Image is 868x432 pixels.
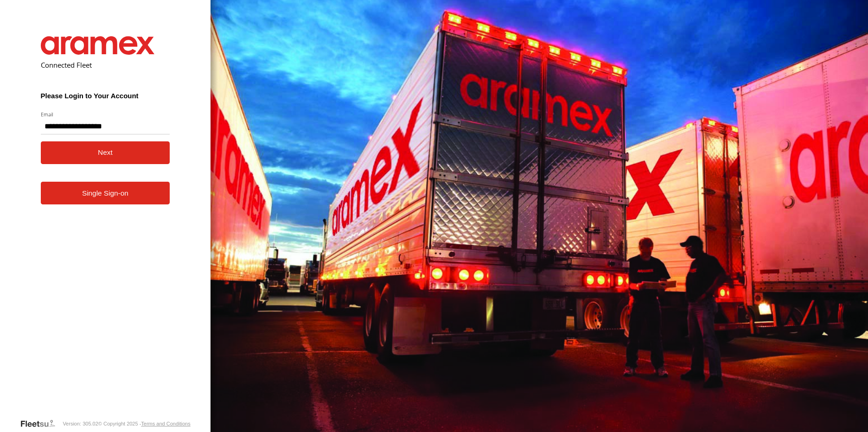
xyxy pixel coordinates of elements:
a: Terms and Conditions [141,421,190,426]
div: © Copyright 2025 - [98,421,191,426]
h3: Please Login to Your Account [41,92,170,100]
label: Email [41,111,170,118]
a: Visit our Website [20,419,63,428]
div: Version: 305.02 [63,421,98,426]
a: Single Sign-on [41,182,170,204]
h2: Connected Fleet [41,60,170,70]
button: Next [41,141,170,164]
img: Aramex [41,36,155,55]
